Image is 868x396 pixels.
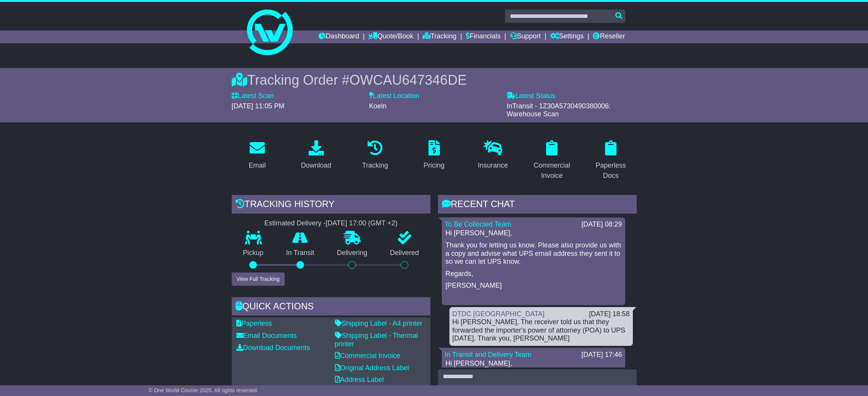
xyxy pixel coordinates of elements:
[232,249,275,257] p: Pickup
[232,92,274,100] label: Latest Scan
[296,138,336,173] a: Download
[357,138,393,173] a: Tracking
[326,249,379,257] p: Delivering
[326,219,398,228] div: [DATE] 17:00 (GMT +2)
[379,249,430,257] p: Delivered
[510,30,541,43] a: Support
[232,72,637,88] div: Tracking Order #
[244,138,271,173] a: Email
[369,102,387,110] span: Koeln
[335,352,400,360] a: Commercial Invoice
[349,72,467,88] span: OWCAU647346DE
[446,282,621,290] p: [PERSON_NAME]
[232,219,430,228] div: Estimated Delivery -
[236,344,310,352] a: Download Documents
[445,351,532,358] a: In Transit and Delivery Team
[506,92,555,100] label: Latest Status
[335,320,422,327] a: Shipping Label - A4 printer
[531,160,573,181] div: Commercial Invoice
[248,160,266,171] div: Email
[589,310,630,318] div: [DATE] 18:58
[526,138,578,184] a: Commercial Invoice
[232,272,285,286] button: View Full Tracking
[232,297,430,318] div: Quick Actions
[452,310,545,318] a: DTDC [GEOGRAPHIC_DATA]
[593,30,625,43] a: Reseller
[452,318,630,343] div: Hi [PERSON_NAME], The receiver told us that they forwarded the importer's power of attorney (POA)...
[445,220,511,228] a: To Be Collected Team
[368,30,413,43] a: Quote/Book
[335,332,418,348] a: Shipping Label - Thermal printer
[550,30,584,43] a: Settings
[369,92,419,100] label: Latest Location
[301,160,331,171] div: Download
[236,320,272,327] a: Paperless
[232,102,285,110] span: [DATE] 11:05 PM
[466,30,500,43] a: Financials
[275,249,326,257] p: In Transit
[335,364,409,372] a: Original Address Label
[446,360,621,368] p: Hi [PERSON_NAME],
[473,138,513,173] a: Insurance
[446,241,621,266] p: Thank you for letting us know. Please also provide us with a copy and advise what UPS email addre...
[590,160,632,181] div: Paperless Docs
[423,30,456,43] a: Tracking
[232,195,430,215] div: Tracking history
[362,160,388,171] div: Tracking
[236,332,297,339] a: Email Documents
[419,138,449,173] a: Pricing
[148,387,258,393] span: © One World Courier 2025. All rights reserved.
[585,138,637,184] a: Paperless Docs
[335,376,384,383] a: Address Label
[506,102,611,118] span: InTransit - 1Z30A5730490380006: Warehouse Scan
[446,229,621,238] p: Hi [PERSON_NAME],
[581,351,622,359] div: [DATE] 17:46
[581,220,622,229] div: [DATE] 08:29
[319,30,359,43] a: Dashboard
[438,195,637,215] div: RECENT CHAT
[478,160,508,171] div: Insurance
[446,270,621,278] p: Regards,
[424,160,444,171] div: Pricing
